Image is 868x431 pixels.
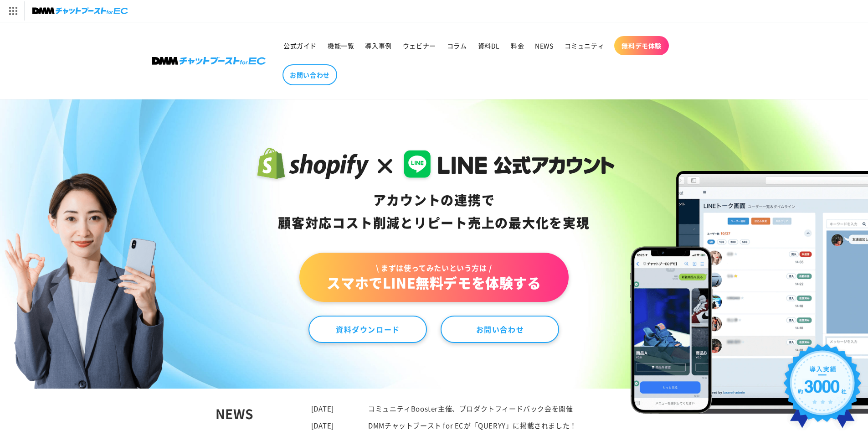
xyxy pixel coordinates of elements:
[290,71,330,79] span: お問い合わせ
[621,42,662,50] span: 無料デモ体験
[152,57,266,65] img: 株式会社DMM Boost
[535,42,553,50] span: NEWS
[473,36,505,55] a: 資料DL
[614,36,669,55] a: 無料デモ体験
[328,42,354,50] span: 機能一覧
[368,404,573,413] a: コミュニティBooster主催、プロダクトフィードバック会を開催
[360,36,397,55] a: 導入事例
[565,42,605,50] span: コミュニティ
[478,42,500,50] span: 資料DL
[32,5,128,17] img: チャットブーストforEC
[447,42,467,50] span: コラム
[368,421,577,430] a: DMMチャットブースト for ECが「QUERYY」に掲載されました！
[559,36,610,55] a: コミュニティ
[442,36,473,55] a: コラム
[397,36,442,55] a: ウェビナー
[308,316,427,343] a: 資料ダウンロード
[529,36,559,55] a: NEWS
[311,421,334,430] time: [DATE]
[441,316,559,343] a: お問い合わせ
[283,42,317,50] span: 公式ガイド
[311,404,334,413] time: [DATE]
[365,42,391,50] span: 導入事例
[322,36,360,55] a: 機能一覧
[253,189,615,234] div: アカウントの連携で 顧客対応コスト削減と リピート売上の 最大化を実現
[1,1,24,21] img: サービス
[511,42,524,50] span: 料金
[299,253,568,302] a: \ まずは使ってみたいという方は /スマホでLINE無料デモを体験する
[403,42,436,50] span: ウェビナー
[505,36,529,55] a: 料金
[278,36,322,55] a: 公式ガイド
[327,263,541,273] span: \ まずは使ってみたいという方は /
[282,64,337,85] a: お問い合わせ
